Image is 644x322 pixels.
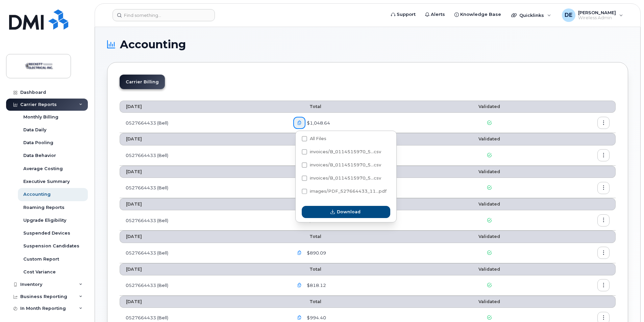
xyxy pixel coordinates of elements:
[120,133,287,145] th: [DATE]
[438,101,541,113] th: Validated
[310,176,381,181] span: invoices/B_0114515970_5...csv
[310,189,387,194] span: images/PDF_527664433_11...pdf
[438,166,541,178] th: Validated
[293,267,321,272] span: Total
[293,202,321,207] span: Total
[305,282,326,289] span: $818.12
[120,101,287,113] th: [DATE]
[120,166,287,178] th: [DATE]
[120,178,287,198] td: 0527664433 (Bell)
[293,104,321,109] span: Total
[305,315,326,321] span: $994.40
[310,162,381,167] span: invoices/B_0114515970_5...csv
[438,263,541,275] th: Validated
[302,190,387,195] span: images/PDF_527664433_112_0000000000.pdf
[293,136,321,141] span: Total
[302,151,381,156] span: invoices/B_0114515970_527664433_25102025_ACC.csv
[120,275,287,296] td: 0527664433 (Bell)
[120,39,186,50] span: Accounting
[120,231,287,243] th: [DATE]
[337,209,361,215] span: Download
[438,231,541,243] th: Validated
[120,210,287,231] td: 0527664433 (Bell)
[120,145,287,166] td: 0527664433 (Bell)
[310,149,381,154] span: invoices/B_0114515970_5...csv
[305,250,326,256] span: $890.09
[302,206,390,218] button: Download
[310,136,326,141] span: All Files
[438,133,541,145] th: Validated
[293,234,321,239] span: Total
[120,198,287,210] th: [DATE]
[120,263,287,275] th: [DATE]
[302,177,381,182] span: invoices/B_0114515970_527664433_25102025_DTL.csv
[120,113,287,133] td: 0527664433 (Bell)
[438,198,541,210] th: Validated
[120,296,287,308] th: [DATE]
[293,299,321,304] span: Total
[120,243,287,263] td: 0527664433 (Bell)
[438,296,541,308] th: Validated
[305,120,330,126] span: $1,048.64
[302,164,381,169] span: invoices/B_0114515970_527664433_25102025_MOB.csv
[293,169,321,174] span: Total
